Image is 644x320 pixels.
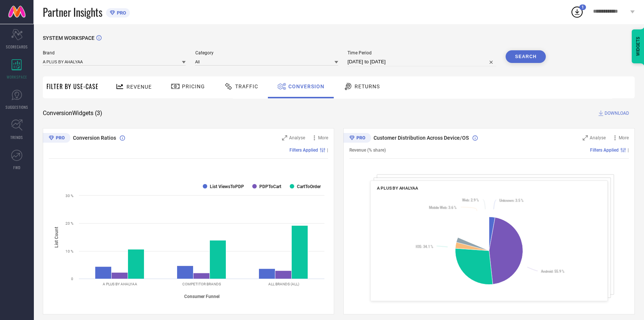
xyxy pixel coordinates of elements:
[499,199,513,203] tspan: Unknown
[581,5,584,10] span: 1
[462,198,469,202] tspan: Web
[54,226,59,247] tspan: List Count
[416,245,421,249] tspan: IOS
[43,4,102,20] span: Partner Insights
[377,186,418,191] span: A PLUS BY AHALYAA
[182,83,205,89] span: Pricing
[349,148,386,153] span: Revenue (% share)
[327,148,328,153] span: |
[343,133,371,144] div: Premium
[297,184,321,189] text: CartToOrder
[570,5,584,19] div: Open download list
[506,50,546,63] button: Search
[541,269,564,273] text: : 55.9 %
[103,282,137,286] text: A PLUS BY AHALYAA
[43,50,186,56] span: Brand
[268,282,299,286] text: ALL BRANDS (ALL)
[288,83,324,89] span: Conversion
[13,165,20,170] span: FWD
[583,135,588,140] svg: Zoom
[47,82,99,91] span: Filter By Use-Case
[462,198,479,202] text: : 2.9 %
[65,221,73,225] text: 20 %
[126,84,152,90] span: Revenue
[71,277,73,281] text: 0
[318,135,328,140] span: More
[115,10,126,16] span: PRO
[541,269,552,273] tspan: Android
[347,50,496,56] span: Time Period
[259,184,281,189] text: PDPToCart
[374,135,469,141] span: Customer Distribution Across Device/OS
[195,50,338,56] span: Category
[499,199,523,203] text: : 3.5 %
[184,294,220,299] tspan: Consumer Funnel
[605,110,629,117] span: DOWNLOAD
[43,110,102,117] span: Conversion Widgets ( 3 )
[10,134,23,140] span: TRENDS
[429,206,446,210] tspan: Mobile Web
[355,83,380,89] span: Returns
[619,135,629,140] span: More
[590,135,606,140] span: Analyse
[628,148,629,153] span: |
[210,184,244,189] text: List ViewsToPDP
[590,148,619,153] span: Filters Applied
[43,133,70,144] div: Premium
[235,83,258,89] span: Traffic
[182,282,221,286] text: COMPETITOR BRANDS
[289,135,305,140] span: Analyse
[73,135,116,141] span: Conversion Ratios
[65,194,73,198] text: 30 %
[289,148,318,153] span: Filters Applied
[347,57,496,66] input: Select time period
[6,104,28,110] span: SUGGESTIONS
[6,44,28,50] span: SCORECARDS
[65,249,73,253] text: 10 %
[7,74,27,80] span: WORKSPACE
[429,206,456,210] text: : 3.6 %
[416,245,433,249] text: : 34.1 %
[282,135,287,140] svg: Zoom
[43,35,94,41] span: SYSTEM WORKSPACE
